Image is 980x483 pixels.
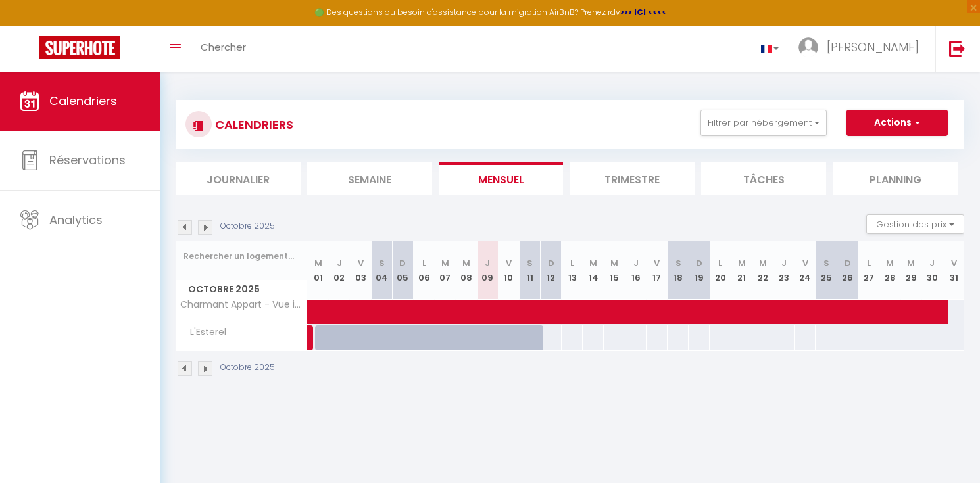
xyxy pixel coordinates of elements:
li: Mensuel [439,162,564,195]
abbr: L [718,257,722,269]
th: 27 [858,241,879,300]
span: Analytics [49,212,103,228]
h3: CALENDRIERS [212,110,293,139]
span: [PERSON_NAME] [827,39,919,55]
button: Actions [846,110,948,136]
th: 17 [647,241,668,300]
th: 03 [350,241,371,300]
input: Rechercher un logement... [184,244,300,268]
abbr: M [907,257,915,269]
th: 06 [414,241,435,300]
span: Charmant Appart - Vue imprenable sur le lac Léman [178,300,310,310]
th: 25 [816,241,837,300]
th: 22 [752,241,773,300]
p: Octobre 2025 [220,361,275,374]
th: 19 [689,241,710,300]
p: Octobre 2025 [220,220,275,233]
th: 12 [541,241,562,300]
abbr: L [867,257,871,269]
abbr: M [589,257,597,269]
li: Trimestre [570,162,695,195]
abbr: S [379,257,385,269]
abbr: J [781,257,787,269]
button: Gestion des prix [866,214,964,234]
abbr: V [951,257,957,269]
th: 09 [477,241,498,300]
abbr: J [485,257,490,269]
th: 07 [435,241,456,300]
th: 23 [773,241,795,300]
abbr: D [696,257,702,269]
abbr: S [675,257,681,269]
abbr: L [422,257,426,269]
th: 08 [456,241,477,300]
abbr: J [633,257,639,269]
a: >>> ICI <<<< [620,7,666,18]
abbr: L [570,257,574,269]
th: 11 [520,241,541,300]
span: Réservations [49,152,126,168]
abbr: V [506,257,512,269]
th: 31 [943,241,964,300]
th: 30 [921,241,943,300]
abbr: J [337,257,342,269]
a: ... [PERSON_NAME] [789,26,935,72]
span: Chercher [201,40,246,54]
abbr: S [823,257,829,269]
abbr: D [399,257,406,269]
abbr: D [845,257,851,269]
th: 18 [668,241,689,300]
img: Super Booking [39,36,120,59]
abbr: M [886,257,894,269]
abbr: D [548,257,554,269]
abbr: M [441,257,449,269]
li: Semaine [307,162,432,195]
abbr: V [358,257,364,269]
img: logout [949,40,966,57]
th: 21 [731,241,752,300]
li: Tâches [701,162,826,195]
th: 02 [329,241,350,300]
abbr: J [929,257,935,269]
abbr: M [610,257,618,269]
th: 01 [308,241,329,300]
th: 29 [900,241,921,300]
span: L'Esterel [178,325,230,340]
span: Octobre 2025 [176,280,307,299]
th: 13 [562,241,583,300]
th: 20 [710,241,731,300]
img: ... [798,37,818,57]
span: Calendriers [49,93,117,109]
a: Chercher [191,26,256,72]
abbr: M [314,257,322,269]
th: 26 [837,241,858,300]
th: 04 [371,241,392,300]
abbr: M [738,257,746,269]
th: 05 [392,241,413,300]
abbr: M [462,257,470,269]
th: 24 [795,241,816,300]
abbr: M [759,257,767,269]
th: 16 [625,241,647,300]
button: Filtrer par hébergement [700,110,827,136]
th: 28 [879,241,900,300]
th: 15 [604,241,625,300]
li: Planning [833,162,958,195]
abbr: V [802,257,808,269]
abbr: V [654,257,660,269]
li: Journalier [176,162,301,195]
abbr: S [527,257,533,269]
th: 10 [498,241,519,300]
th: 14 [583,241,604,300]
